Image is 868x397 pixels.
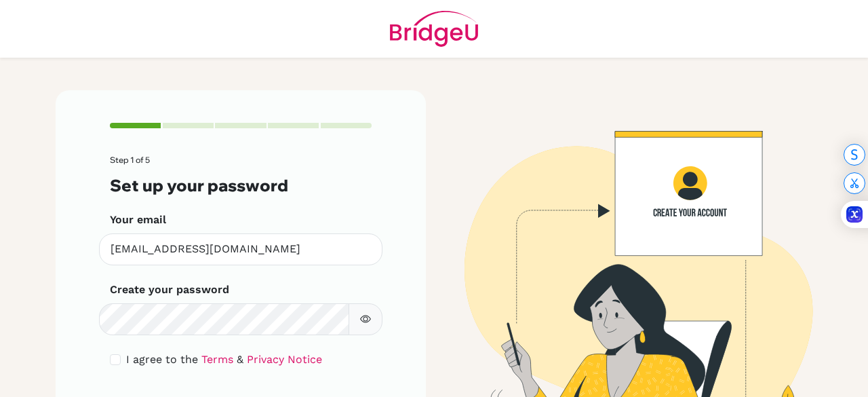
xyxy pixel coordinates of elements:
span: & [237,353,243,366]
h3: Set up your password [110,176,372,195]
span: Step 1 of 5 [110,155,150,165]
span: I agree to the [126,353,198,366]
label: Your email [110,212,166,228]
a: Privacy Notice [247,353,322,366]
input: Insert your email* [99,233,382,265]
label: Create your password [110,282,229,298]
a: Terms [201,353,233,366]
